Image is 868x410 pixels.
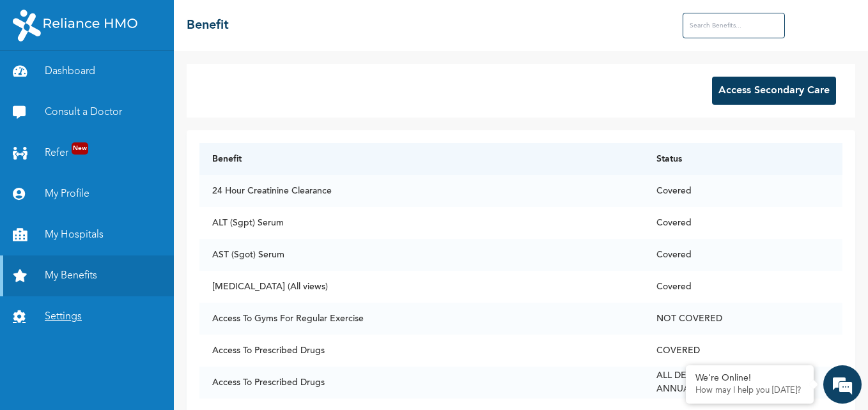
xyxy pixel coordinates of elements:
img: d_794563401_company_1708531726252_794563401 [24,64,52,96]
div: Minimize live chat window [210,6,240,37]
div: We're Online! [695,373,804,384]
td: Access To Prescribed Drugs [199,335,644,367]
span: We're online! [74,136,176,265]
td: COVERED [644,335,842,367]
td: [MEDICAL_DATA] (All views) [199,271,644,303]
td: AST (Sgot) Serum [199,239,644,271]
textarea: Type your message and hit 'Enter' [6,299,244,344]
td: Covered [644,239,842,271]
div: FAQs [125,344,244,383]
td: ALT (Sgpt) Serum [199,207,644,239]
td: Covered [644,175,842,207]
img: RelianceHMO's Logo [13,10,137,42]
input: Search Benefits... [683,13,785,38]
td: Access To Prescribed Drugs [199,367,644,399]
td: ALL DENTAL CARE COVERED UP TO ANNUAL LIMIT OF 15,000 NAIRA [644,367,842,399]
button: Access Secondary Care [712,77,836,105]
td: Covered [644,271,842,303]
h2: Benefit [187,16,229,35]
div: Chat with us now [66,72,215,88]
th: Status [644,143,842,175]
td: NOT COVERED [644,303,842,335]
td: Access To Gyms For Regular Exercise [199,303,644,335]
span: New [72,142,88,155]
td: Covered [644,207,842,239]
p: How may I help you today? [695,386,804,396]
span: Conversation [6,366,125,375]
td: 24 Hour Creatinine Clearance [199,175,644,207]
th: Benefit [199,143,644,175]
